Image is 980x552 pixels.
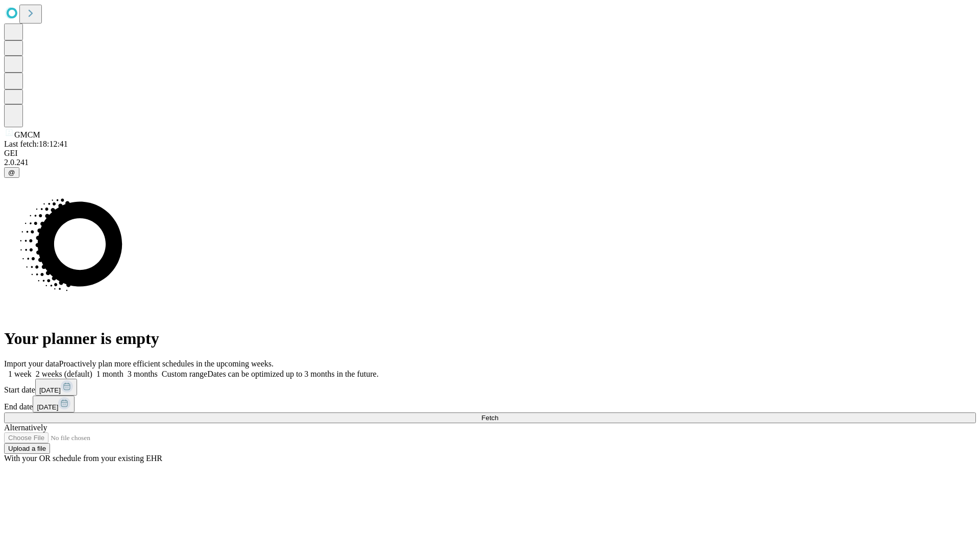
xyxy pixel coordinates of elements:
[4,149,976,158] div: GEI
[14,130,40,139] span: GMCM
[36,370,92,378] span: 2 weeks (default)
[59,359,274,368] span: Proactively plan more efficient schedules in the upcoming weeks.
[4,359,59,368] span: Import your data
[8,169,15,176] span: @
[4,412,976,423] button: Fetch
[35,379,77,396] button: [DATE]
[207,370,378,378] span: Dates can be optimized up to 3 months in the future.
[4,140,68,148] span: Last fetch: 18:12:41
[8,370,32,378] span: 1 week
[33,396,75,412] button: [DATE]
[4,423,47,432] span: Alternatively
[4,454,162,463] span: With your OR schedule from your existing EHR
[162,370,207,378] span: Custom range
[4,158,976,167] div: 2.0.241
[4,443,50,454] button: Upload a file
[4,396,976,412] div: End date
[4,329,976,348] h1: Your planner is empty
[39,386,61,394] span: [DATE]
[4,167,19,178] button: @
[481,414,498,422] span: Fetch
[128,370,158,378] span: 3 months
[96,370,124,378] span: 1 month
[4,379,976,396] div: Start date
[37,403,58,411] span: [DATE]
